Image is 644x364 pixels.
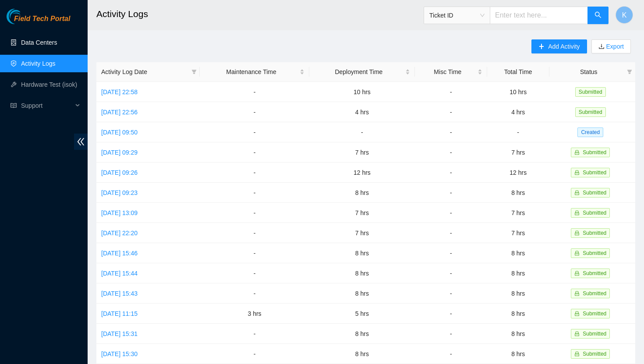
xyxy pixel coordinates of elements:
td: 8 hrs [309,263,415,283]
span: lock [574,190,580,195]
button: search [587,7,609,24]
a: [DATE] 09:29 [101,149,138,156]
a: [DATE] 15:44 [101,270,138,277]
span: lock [574,331,580,336]
a: Data Centers [21,39,57,46]
span: Submitted [583,149,606,155]
span: Submitted [583,190,606,196]
button: plusAdd Activity [531,39,587,53]
td: 8 hrs [487,183,549,203]
td: - [200,283,309,304]
td: - [200,223,309,243]
span: lock [574,150,580,155]
a: [DATE] 22:58 [101,88,138,95]
a: [DATE] 15:43 [101,290,138,297]
input: Enter text here... [490,7,588,24]
td: - [309,122,415,142]
td: 8 hrs [309,324,415,344]
td: - [200,324,309,344]
span: Submitted [583,351,606,357]
td: - [200,263,309,283]
a: [DATE] 11:15 [101,310,138,317]
td: - [200,142,309,163]
td: - [200,82,309,102]
span: Created [577,127,603,137]
a: [DATE] 22:20 [101,230,138,237]
td: 8 hrs [309,243,415,263]
span: Submitted [583,250,606,256]
span: Activity Log Date [101,67,188,77]
span: filter [190,65,198,78]
a: [DATE] 15:31 [101,330,138,337]
span: plus [538,43,545,50]
a: [DATE] 09:50 [101,129,138,136]
span: Add Activity [548,42,580,51]
a: [DATE] 09:26 [101,169,138,176]
td: 8 hrs [487,263,549,283]
span: Submitted [583,290,606,297]
td: 8 hrs [309,183,415,203]
td: - [415,122,487,142]
td: - [415,223,487,243]
span: lock [574,291,580,296]
td: 8 hrs [487,243,549,263]
td: 7 hrs [309,223,415,243]
th: Total Time [487,62,549,82]
td: 10 hrs [309,82,415,102]
td: - [415,304,487,324]
td: - [415,163,487,183]
td: - [415,263,487,283]
td: 7 hrs [487,223,549,243]
span: Status [554,67,624,77]
td: 4 hrs [487,102,549,122]
a: [DATE] 15:46 [101,250,138,257]
td: - [415,283,487,304]
td: 8 hrs [309,344,415,364]
td: 8 hrs [487,304,549,324]
td: - [487,122,549,142]
td: - [415,324,487,344]
td: - [415,142,487,163]
td: - [415,243,487,263]
span: lock [574,170,580,175]
span: Field Tech Portal [14,15,70,23]
td: 4 hrs [309,102,415,122]
td: - [415,183,487,203]
span: Submitted [583,270,606,276]
td: 5 hrs [309,304,415,324]
td: - [200,344,309,364]
span: K [622,10,627,21]
span: double-left [74,134,88,150]
td: - [200,102,309,122]
td: 8 hrs [487,324,549,344]
span: filter [191,69,197,74]
span: lock [574,210,580,216]
td: - [200,243,309,263]
a: [DATE] 15:30 [101,350,138,357]
span: Submitted [575,107,606,117]
span: Support [21,97,73,114]
span: Submitted [575,87,606,97]
span: filter [627,69,632,74]
td: 7 hrs [309,142,415,163]
span: Submitted [583,170,606,176]
td: 12 hrs [487,163,549,183]
td: - [415,203,487,223]
td: 7 hrs [487,203,549,223]
a: Export [605,43,624,50]
a: Hardware Test (isok) [21,81,77,88]
a: [DATE] 09:23 [101,189,138,196]
td: 12 hrs [309,163,415,183]
span: download [598,43,605,50]
a: Activity Logs [21,60,56,67]
span: Submitted [583,210,606,216]
span: lock [574,271,580,276]
span: lock [574,230,580,236]
a: [DATE] 22:56 [101,109,138,116]
span: Submitted [583,331,606,337]
span: read [11,102,17,109]
span: lock [574,351,580,357]
td: - [200,183,309,203]
td: 3 hrs [200,304,309,324]
td: - [200,203,309,223]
